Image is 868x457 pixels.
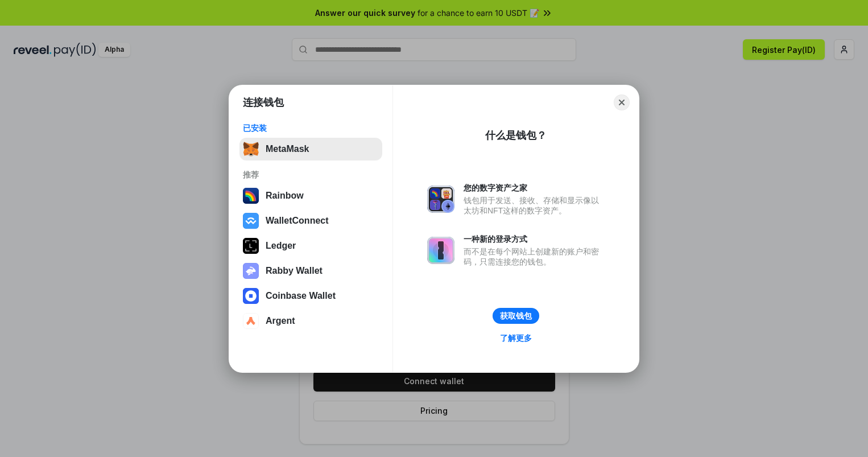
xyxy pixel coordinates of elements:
div: 什么是钱包？ [485,129,547,142]
img: svg+xml,%3Csvg%20xmlns%3D%22http%3A%2F%2Fwww.w3.org%2F2000%2Fsvg%22%20fill%3D%22none%22%20viewBox... [243,263,259,279]
img: svg+xml,%3Csvg%20xmlns%3D%22http%3A%2F%2Fwww.w3.org%2F2000%2Fsvg%22%20width%3D%2228%22%20height%3... [243,238,259,254]
div: 了解更多 [500,333,532,343]
div: Argent [266,316,295,326]
h1: 连接钱包 [243,96,284,109]
img: svg+xml,%3Csvg%20xmlns%3D%22http%3A%2F%2Fwww.w3.org%2F2000%2Fsvg%22%20fill%3D%22none%22%20viewBox... [427,237,454,264]
div: 而不是在每个网站上创建新的账户和密码，只需连接您的钱包。 [464,246,605,267]
button: Coinbase Wallet [239,285,382,307]
button: Rainbow [239,184,382,207]
div: Coinbase Wallet [266,291,336,301]
div: WalletConnect [266,216,329,226]
div: Rainbow [266,191,304,201]
button: MetaMask [239,138,382,160]
img: svg+xml,%3Csvg%20width%3D%2228%22%20height%3D%2228%22%20viewBox%3D%220%200%2028%2028%22%20fill%3D... [243,313,259,329]
img: svg+xml,%3Csvg%20xmlns%3D%22http%3A%2F%2Fwww.w3.org%2F2000%2Fsvg%22%20fill%3D%22none%22%20viewBox... [427,186,454,213]
img: svg+xml,%3Csvg%20width%3D%2228%22%20height%3D%2228%22%20viewBox%3D%220%200%2028%2028%22%20fill%3D... [243,288,259,304]
div: 钱包用于发送、接收、存储和显示像以太坊和NFT这样的数字资产。 [464,195,605,216]
button: Argent [239,310,382,332]
img: svg+xml,%3Csvg%20fill%3D%22none%22%20height%3D%2233%22%20viewBox%3D%220%200%2035%2033%22%20width%... [243,141,259,157]
button: Ledger [239,234,382,257]
button: 获取钱包 [493,308,539,324]
div: Ledger [266,241,296,251]
div: 您的数字资产之家 [464,183,605,193]
button: Rabby Wallet [239,260,382,282]
div: 推荐 [243,170,379,180]
div: MetaMask [266,144,309,154]
div: 一种新的登录方式 [464,234,605,244]
img: svg+xml,%3Csvg%20width%3D%2228%22%20height%3D%2228%22%20viewBox%3D%220%200%2028%2028%22%20fill%3D... [243,213,259,229]
img: svg+xml,%3Csvg%20width%3D%22120%22%20height%3D%22120%22%20viewBox%3D%220%200%20120%20120%22%20fil... [243,188,259,204]
button: Close [614,94,630,110]
a: 了解更多 [493,331,539,345]
div: Rabby Wallet [266,266,323,276]
div: 获取钱包 [500,311,532,321]
div: 已安装 [243,123,379,133]
button: WalletConnect [239,209,382,232]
